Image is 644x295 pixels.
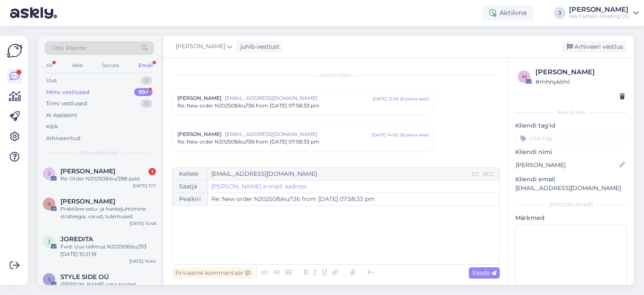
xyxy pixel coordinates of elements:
[562,41,626,52] div: Arhiveeri vestlus
[130,220,156,227] div: [DATE] 10:48
[60,175,156,183] div: Re: Order N202508/eu/288 paid
[177,94,221,102] span: [PERSON_NAME]
[46,111,77,120] div: AI Assistent
[133,183,156,189] div: [DATE] 11:11
[46,76,57,85] div: Uus
[48,170,50,177] span: J
[522,73,527,80] span: m
[225,131,372,138] span: [EMAIL_ADDRESS][DOMAIN_NAME]
[172,71,500,79] div: Vestlus algas
[569,6,639,20] a: [PERSON_NAME]MA Fashion Holding OÜ
[208,168,470,180] input: Recepient...
[60,273,109,281] span: STYLE SIDE OÜ
[400,132,429,138] div: ( 8 päeva eest )
[176,42,226,51] span: [PERSON_NAME]
[140,99,153,108] div: 0
[372,132,398,138] div: [DATE] 14:02
[172,193,208,205] div: Pealkiri
[515,201,627,209] div: [PERSON_NAME]
[472,269,496,277] span: Saada
[46,88,90,97] div: Minu vestlused
[400,96,429,102] div: ( 8 päeva eest )
[60,235,93,243] span: JOREDITA
[46,99,87,108] div: Tiimi vestlused
[554,7,566,19] div: J
[373,96,398,102] div: [DATE] 12:58
[46,134,80,143] div: Arhiveeritud
[515,121,627,130] p: Kliendi tag'id
[70,60,85,71] div: Web
[60,205,156,220] div: Praktiline ostu- ja hankejuhtimine: strateegia, varud, tulemused
[515,184,627,193] p: [EMAIL_ADDRESS][DOMAIN_NAME]
[60,243,156,258] div: Fwd: Uus tellimus N202508/eu/313 [DATE] 10:21:18
[569,13,630,20] div: MA Fashion Holding OÜ
[172,168,208,180] div: Kellele
[140,76,153,85] div: 0
[80,149,118,157] span: Minu vestlused
[137,60,154,71] div: Email
[134,88,153,97] div: 99+
[237,42,280,51] div: juhib vestlust
[177,138,319,146] span: Re: New order N202508/eu/136 from [DATE] 07:58:33 pm
[100,60,121,71] div: Socials
[481,170,496,178] div: BCC
[515,109,627,116] div: Kliendi info
[52,44,86,52] span: Otsi kliente
[47,201,51,207] span: A
[129,258,156,264] div: [DATE] 10:40
[516,160,618,170] input: Lisa nimi
[46,123,58,131] div: Kõik
[208,193,499,205] input: Write subject here...
[44,60,54,71] div: All
[148,168,156,175] div: 1
[535,67,625,77] div: [PERSON_NAME]
[177,131,221,138] span: [PERSON_NAME]
[7,43,23,59] img: Askly Logo
[470,170,481,178] div: CC
[48,238,50,245] span: J
[60,198,115,205] span: Aimi Kändmaa
[535,77,625,86] div: # mhnyklml
[177,102,319,110] span: Re: New order N202508/eu/136 from [DATE] 07:58:33 pm
[172,267,254,279] div: Privaatne kommentaar
[225,94,373,102] span: [EMAIL_ADDRESS][DOMAIN_NAME]
[483,5,534,21] div: Aktiivne
[515,148,627,157] p: Kliendi nimi
[515,175,627,184] p: Kliendi email
[515,132,627,144] input: Lisa tag
[172,180,208,193] div: Saatja
[569,6,630,13] div: [PERSON_NAME]
[515,214,627,222] p: Märkmed
[211,182,307,191] a: [PERSON_NAME] e-maili aadress
[60,167,115,175] span: Juri Dushko
[48,276,51,282] span: S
